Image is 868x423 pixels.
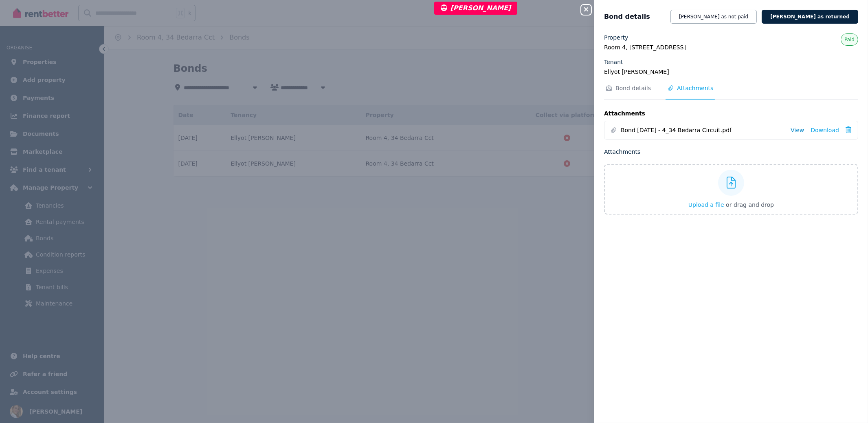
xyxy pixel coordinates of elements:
[677,84,713,92] span: Attachments
[604,68,858,76] legend: Ellyot [PERSON_NAME]
[688,201,774,209] button: Upload a file or drag and drop
[791,126,804,134] a: View
[621,126,784,134] span: Bond [DATE] - 4_34 Bedarra Circuit.pdf
[604,33,628,42] label: Property
[726,202,774,208] span: or drag and drop
[811,126,839,134] a: Download
[604,109,858,117] p: Attachments
[844,36,855,43] span: Paid
[604,84,858,100] nav: Tabs
[604,58,623,66] label: Tenant
[604,148,858,156] p: Attachments
[615,84,651,92] span: Bond details
[688,202,724,208] span: Upload a file
[670,10,757,24] button: [PERSON_NAME] as not paid
[604,43,858,51] legend: Room 4, [STREET_ADDRESS]
[762,10,858,24] button: [PERSON_NAME] as returned
[604,12,650,22] span: Bond details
